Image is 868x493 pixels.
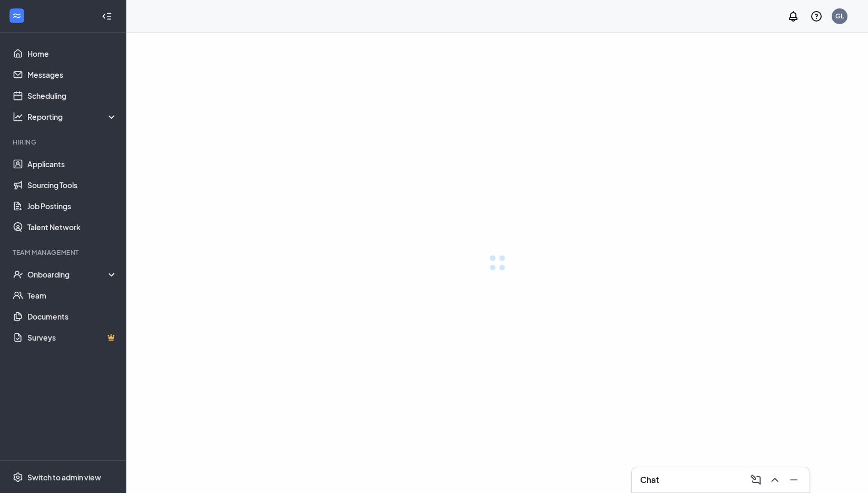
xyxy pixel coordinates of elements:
a: Home [27,43,117,64]
svg: QuestionInfo [810,10,823,23]
div: Onboarding [27,269,118,280]
a: Applicants [27,153,117,174]
div: Reporting [27,111,118,122]
button: Minimize [784,471,801,488]
svg: UserCheck [13,269,23,280]
svg: Notifications [787,10,800,23]
svg: Settings [13,472,23,482]
h3: Chat [640,474,659,486]
button: ChevronUp [765,471,782,488]
a: Job Postings [27,196,117,217]
a: SurveysCrown [27,327,117,348]
div: GL [835,12,844,20]
div: Team Management [13,248,115,257]
svg: Analysis [13,111,23,122]
svg: ComposeMessage [750,474,762,486]
a: Scheduling [27,85,117,106]
div: Switch to admin view [27,472,101,482]
svg: WorkstreamLogo [12,11,22,21]
a: Messages [27,64,117,85]
div: Hiring [13,138,115,147]
svg: ChevronUp [769,474,781,486]
svg: Minimize [787,474,800,486]
a: Sourcing Tools [27,174,117,196]
button: ComposeMessage [746,471,763,488]
a: Team [27,285,117,306]
a: Talent Network [27,217,117,238]
a: Documents [27,306,117,327]
svg: Collapse [102,11,112,22]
